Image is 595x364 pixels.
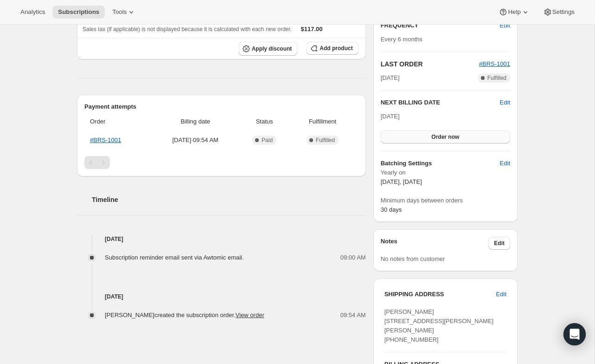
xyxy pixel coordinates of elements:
[500,159,510,168] span: Edit
[154,117,237,126] span: Billing date
[381,130,510,143] button: Order now
[340,253,366,262] span: 09:00 AM
[500,21,510,30] span: Edit
[552,8,575,16] span: Settings
[381,159,500,168] h6: Batching Settings
[77,292,366,301] h4: [DATE]
[292,117,352,126] span: Fulfillment
[105,312,264,318] span: [PERSON_NAME] created the subscription order.
[15,6,51,19] button: Analytics
[508,8,520,16] span: Help
[494,240,505,247] span: Edit
[491,287,512,302] button: Edit
[494,156,516,171] button: Edit
[381,255,445,262] span: No notes from customer
[316,136,335,144] span: Fulfilled
[301,26,323,32] span: $117.00
[384,290,496,299] h3: SHIPPING ADDRESS
[487,74,506,82] span: Fulfilled
[58,8,99,16] span: Subscriptions
[307,42,358,55] button: Add product
[252,45,292,52] span: Apply discount
[494,18,516,33] button: Edit
[431,133,459,141] span: Order now
[107,6,141,19] button: Tools
[320,45,352,52] span: Add product
[381,36,422,43] span: Every 6 months
[262,136,273,144] span: Paid
[384,308,494,343] span: [PERSON_NAME] [STREET_ADDRESS][PERSON_NAME][PERSON_NAME] [PHONE_NUMBER]
[488,237,510,250] button: Edit
[563,323,586,345] div: Open Intercom Messenger
[20,8,45,16] span: Analytics
[496,290,506,299] span: Edit
[92,195,366,204] h2: Timeline
[381,113,400,120] span: [DATE]
[381,21,500,30] h2: FREQUENCY
[83,26,292,32] span: Sales tax (if applicable) is not displayed because it is calculated with each new order.
[154,136,237,145] span: [DATE] · 09:54 AM
[381,178,422,185] span: [DATE], [DATE]
[381,168,510,177] span: Yearly on
[105,254,244,261] span: Subscription reminder email sent via Awtomic email.
[381,98,500,107] h2: NEXT BILLING DATE
[381,237,489,250] h3: Notes
[381,73,400,83] span: [DATE]
[84,156,358,169] nav: Pagination
[493,6,535,19] button: Help
[84,111,152,132] th: Order
[52,6,105,19] button: Subscriptions
[112,8,127,16] span: Tools
[242,117,287,126] span: Status
[90,136,121,143] a: #BRS-1001
[239,42,298,56] button: Apply discount
[479,59,510,69] button: #BRS-1001
[236,312,264,318] a: View order
[500,98,510,107] button: Edit
[84,102,358,111] h2: Payment attempts
[381,196,510,205] span: Minimum days between orders
[381,59,479,69] h2: LAST ORDER
[537,6,580,19] button: Settings
[340,311,366,320] span: 09:54 AM
[479,60,510,67] a: #BRS-1001
[77,234,366,244] h4: [DATE]
[381,206,402,213] span: 30 days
